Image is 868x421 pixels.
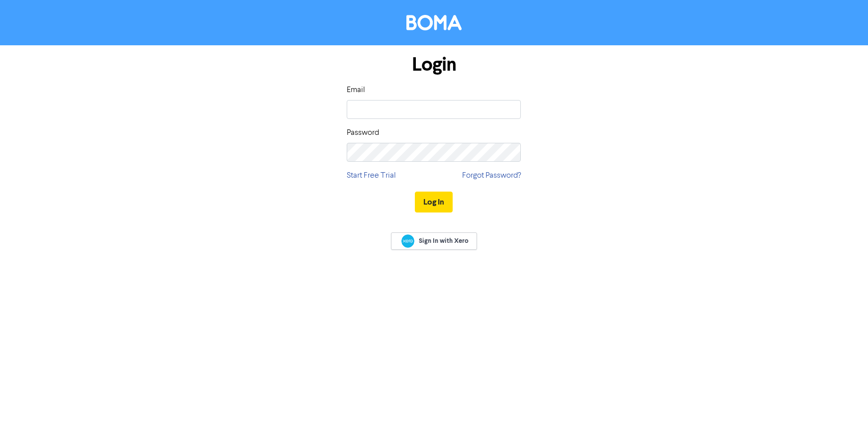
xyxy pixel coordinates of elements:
[419,236,469,245] span: Sign In with Xero
[401,234,414,248] img: Xero logo
[462,170,521,182] a: Forgot Password?
[347,53,521,76] h1: Login
[391,232,477,250] a: Sign In with Xero
[406,15,462,30] img: BOMA Logo
[415,192,453,212] button: Log In
[347,170,396,182] a: Start Free Trial
[347,84,365,96] label: Email
[347,127,379,139] label: Password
